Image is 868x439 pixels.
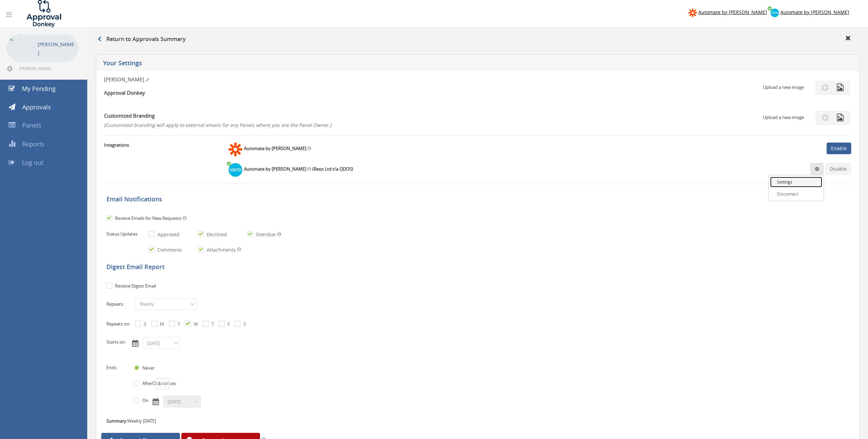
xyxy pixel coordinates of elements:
[106,418,127,424] strong: Summary:
[312,166,353,172] strong: (Reso Ltd t/a QDOS)
[113,283,156,290] label: Receive Digest Email
[22,121,41,129] span: Panels
[106,339,126,345] label: Starts on:
[156,378,169,389] input: AfterOccurances
[205,247,236,253] label: Attachments
[22,158,43,167] span: Log out
[205,231,227,238] label: Declined
[763,84,804,91] p: Upload a new image
[22,84,56,93] span: My Pending
[106,418,852,424] p: Weekly [DATE]
[104,122,331,128] span: (Customized branding will apply to external emails for any Panels where you are the Panel Owner.)
[38,40,75,57] p: [PERSON_NAME]
[141,365,155,372] label: Never
[763,114,804,121] p: Upload a new image
[226,321,230,328] label: F
[156,247,182,253] label: Comments
[825,163,851,175] a: Disable
[106,301,134,307] label: Repeats:
[780,9,849,15] span: Automate by [PERSON_NAME]
[98,36,186,42] h3: Return to Approvals Summary
[698,9,767,15] span: Automate by [PERSON_NAME]
[141,380,176,387] label: After Occurances
[210,321,214,328] label: T
[104,89,145,96] strong: Approval Donkey
[106,196,852,203] h5: Email Notifications
[141,397,148,404] label: On
[106,364,134,371] label: Ends:
[254,231,276,238] label: Overdue
[192,321,198,328] label: W
[770,177,822,187] a: Settings
[104,112,155,119] strong: Customized Branding
[104,142,129,148] strong: Integrations
[142,321,146,328] label: S
[770,9,779,17] img: xero-logo.png
[242,321,246,328] label: S
[158,321,164,328] label: M
[103,60,629,68] h5: Your Settings
[156,231,180,238] label: Approved
[770,189,822,199] a: Disconnect
[106,321,134,327] label: Repeats on:
[104,76,144,83] span: [PERSON_NAME]
[244,145,306,151] strong: Automate by [PERSON_NAME]
[19,66,77,71] span: [PERSON_NAME][EMAIL_ADDRESS][DOMAIN_NAME]
[827,143,851,154] a: Enable
[244,166,306,172] strong: Automate by [PERSON_NAME]
[176,321,180,328] label: T
[22,103,51,111] span: Approvals
[113,215,181,222] label: Receive Emails for New Requests
[106,231,147,237] label: Status Updates
[106,264,852,270] h5: Digest Email Report
[22,140,44,148] span: Reports
[688,9,697,17] img: zapier-logomark.png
